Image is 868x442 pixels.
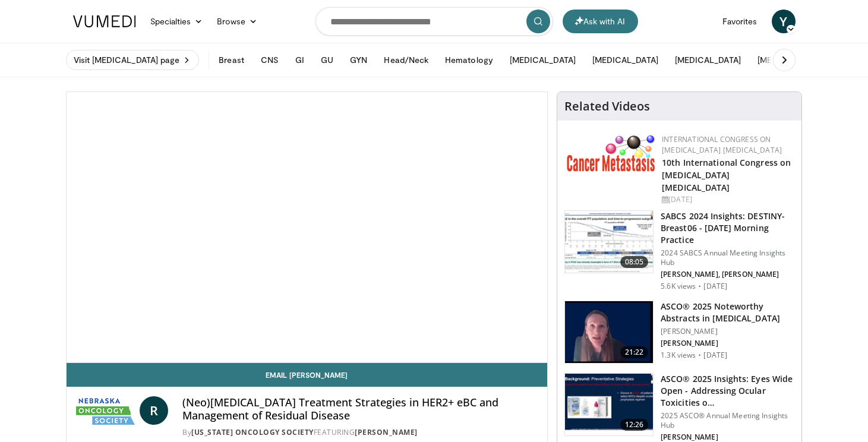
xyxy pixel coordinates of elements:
[661,411,794,430] p: 2025 ASCO® Annual Meeting Insights Hub
[76,396,135,425] img: Nebraska Oncology Society
[661,373,794,409] h3: ASCO® 2025 Insights: Eyes Wide Open - Addressing Ocular Toxicities o…
[212,48,251,72] button: Breast
[661,432,794,442] p: [PERSON_NAME]
[585,48,665,72] button: [MEDICAL_DATA]
[377,48,435,72] button: Head/Neck
[254,48,286,72] button: CNS
[662,194,792,205] div: [DATE]
[703,282,727,291] p: [DATE]
[565,374,653,435] img: b996844e-283e-46d3-a511-8b624ad06fb9.150x105_q85_crop-smart_upscale.jpg
[563,10,638,33] button: Ask with AI
[564,210,794,291] a: 08:05 SABCS 2024 Insights: DESTINY-Breast06 - [DATE] Morning Practice 2024 SABCS Annual Meeting I...
[140,396,168,425] a: R
[661,282,696,291] p: 5.6K views
[620,256,649,268] span: 08:05
[438,48,500,72] button: Hematology
[565,211,653,273] img: 8745690b-123d-4c02-82ab-7e27427bd91b.150x105_q85_crop-smart_upscale.jpg
[67,363,548,387] a: Email [PERSON_NAME]
[67,92,548,363] video-js: Video Player
[698,282,701,291] div: ·
[288,48,311,72] button: GI
[182,396,538,422] h4: (Neo)[MEDICAL_DATA] Treatment Strategies in HER2+ eBC and Management of Residual Disease
[703,351,727,360] p: [DATE]
[343,48,374,72] button: GYN
[620,346,649,358] span: 21:22
[772,10,796,33] a: Y
[668,48,748,72] button: [MEDICAL_DATA]
[661,248,794,267] p: 2024 SABCS Annual Meeting Insights Hub
[143,10,210,33] a: Specialties
[661,327,794,336] p: [PERSON_NAME]
[210,10,264,33] a: Browse
[750,48,831,72] button: [MEDICAL_DATA]
[662,134,782,155] a: International Congress on [MEDICAL_DATA] [MEDICAL_DATA]
[565,301,653,363] img: 3d9d22fd-0cff-4266-94b4-85ed3e18f7c3.150x105_q85_crop-smart_upscale.jpg
[662,157,791,193] a: 10th International Congress on [MEDICAL_DATA] [MEDICAL_DATA]
[564,301,794,364] a: 21:22 ASCO® 2025 Noteworthy Abstracts in [MEDICAL_DATA] [PERSON_NAME] [PERSON_NAME] 1.3K views · ...
[661,210,794,246] h3: SABCS 2024 Insights: DESTINY-Breast06 - [DATE] Morning Practice
[715,10,765,33] a: Favorites
[314,48,340,72] button: GU
[66,50,200,70] a: Visit [MEDICAL_DATA] page
[564,99,650,113] h4: Related Videos
[182,427,538,438] div: By FEATURING
[661,339,794,348] p: [PERSON_NAME]
[315,7,553,36] input: Search topics, interventions
[620,419,649,431] span: 12:26
[567,134,656,172] img: 6ff8bc22-9509-4454-a4f8-ac79dd3b8976.png.150x105_q85_autocrop_double_scale_upscale_version-0.2.png
[661,351,696,360] p: 1.3K views
[355,427,418,437] a: [PERSON_NAME]
[698,351,701,360] div: ·
[661,301,794,324] h3: ASCO® 2025 Noteworthy Abstracts in [MEDICAL_DATA]
[503,48,583,72] button: [MEDICAL_DATA]
[661,270,794,279] p: [PERSON_NAME], [PERSON_NAME]
[73,15,136,27] img: VuMedi Logo
[191,427,314,437] a: [US_STATE] Oncology Society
